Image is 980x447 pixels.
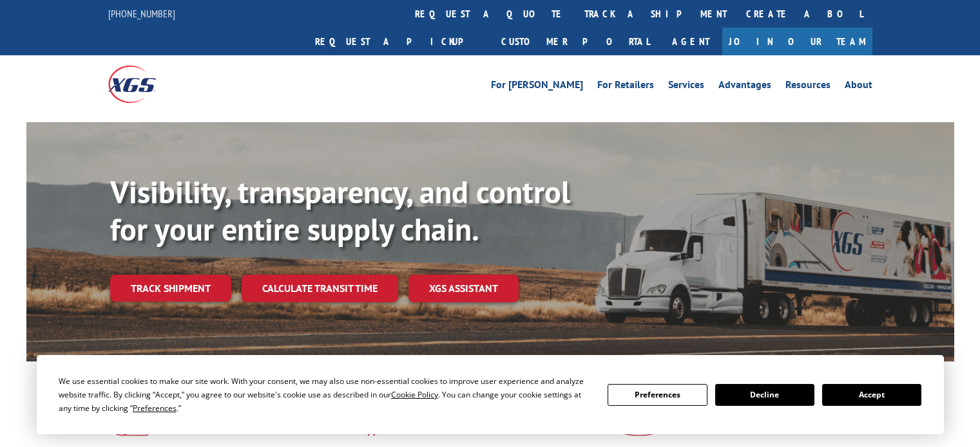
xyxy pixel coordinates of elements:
a: Join Our Team [722,28,872,55]
button: Decline [715,384,814,406]
a: Calculate transit time [242,275,398,302]
a: Advantages [718,80,771,94]
div: Cookie Consent Prompt [37,355,944,434]
a: About [845,80,872,94]
a: Request a pickup [305,28,492,55]
a: For [PERSON_NAME] [491,80,583,94]
b: Visibility, transparency, and control for your entire supply chain. [110,172,570,249]
a: Track shipment [110,275,231,302]
a: Resources [785,80,831,94]
a: Services [668,80,704,94]
span: Preferences [133,403,177,414]
button: Preferences [608,384,707,406]
a: [PHONE_NUMBER] [108,7,175,20]
button: Accept [822,384,921,406]
div: We use essential cookies to make our site work. With your consent, we may also use non-essential ... [59,374,592,415]
a: For Retailers [597,80,654,94]
span: Cookie Policy [391,389,438,400]
a: Customer Portal [492,28,659,55]
a: XGS ASSISTANT [408,275,519,302]
a: Agent [659,28,722,55]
